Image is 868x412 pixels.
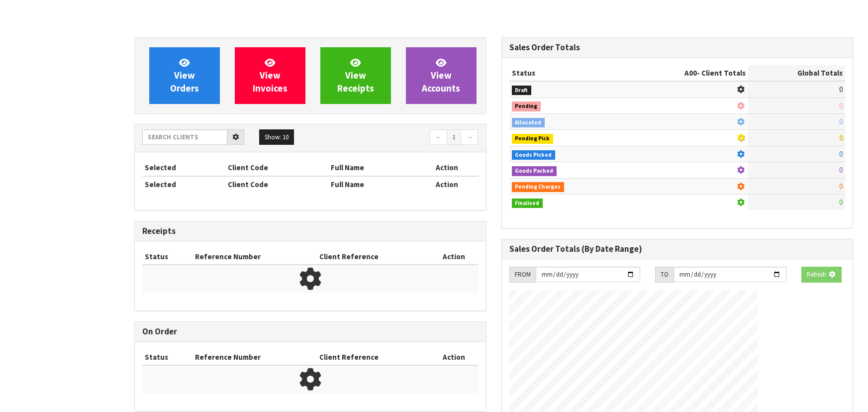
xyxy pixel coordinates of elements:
span: Draft [512,86,532,96]
span: Goods Picked [512,150,556,160]
span: Finalised [512,199,543,208]
th: Reference Number [193,249,317,265]
span: 0 [839,117,843,126]
th: Status [142,349,193,365]
th: Reference Number [193,349,317,365]
span: 0 [839,182,843,191]
button: Show: 10 [259,129,294,145]
div: TO [655,267,674,283]
a: ← [430,129,447,145]
th: Full Name [328,176,416,192]
span: Pending Pick [512,134,554,144]
nav: Page navigation [318,129,479,147]
th: Action [416,176,479,192]
th: Client Code [225,176,329,192]
a: ViewAccounts [406,47,477,104]
th: - Client Totals [620,65,748,81]
span: 0 [839,198,843,207]
button: Refresh [801,267,841,283]
th: Status [142,249,193,265]
a: ViewReceipts [320,47,391,104]
h3: On Order [142,327,479,336]
span: 0 [839,101,843,110]
th: Global Totals [748,65,845,81]
span: 0 [839,133,843,142]
h3: Receipts [142,226,479,236]
th: Status [509,65,620,81]
th: Full Name [328,160,416,176]
th: Action [430,349,478,365]
a: 1 [447,129,461,145]
th: Client Code [225,160,329,176]
th: Action [430,249,478,265]
span: View Accounts [422,57,460,94]
span: Pending [512,102,541,111]
span: A00 [684,68,697,78]
a: → [461,129,478,145]
a: ViewInvoices [235,47,305,104]
span: 0 [839,85,843,94]
span: View Orders [170,57,199,94]
th: Selected [142,160,225,176]
div: FROM [509,267,536,283]
th: Client Reference [317,249,430,265]
span: View Receipts [337,57,374,94]
a: ViewOrders [149,47,220,104]
span: Allocated [512,118,545,128]
span: Goods Packed [512,166,557,176]
th: Action [416,160,479,176]
span: View Invoices [253,57,288,94]
span: Pending Charges [512,182,565,192]
input: Search clients [142,129,227,145]
span: 0 [839,165,843,175]
th: Selected [142,176,225,192]
h3: Sales Order Totals (By Date Range) [509,244,846,254]
span: 0 [839,149,843,159]
h3: Sales Order Totals [509,43,846,52]
th: Client Reference [317,349,430,365]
